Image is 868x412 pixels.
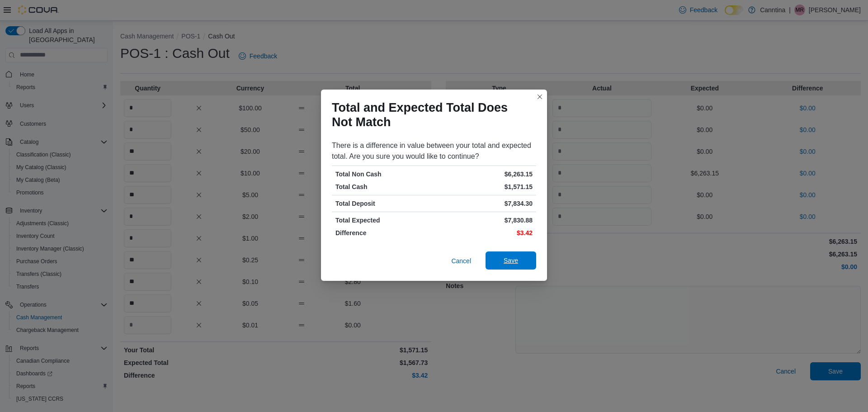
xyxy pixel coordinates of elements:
p: $1,571.15 [436,182,533,191]
button: Save [486,251,536,270]
p: $6,263.15 [436,170,533,179]
p: $3.42 [436,228,533,237]
button: Cancel [448,252,475,270]
h1: Total and Expected Total Does Not Match [332,100,529,129]
p: Total Non Cash [335,170,432,179]
p: Total Expected [335,216,432,225]
button: Closes this modal window [534,91,545,102]
div: There is a difference in value between your total and expected total. Are you sure you would like... [332,140,536,162]
p: $7,834.30 [436,199,533,208]
p: Total Deposit [335,199,432,208]
p: $7,830.88 [436,216,533,225]
p: Total Cash [335,182,432,191]
p: Difference [335,228,432,237]
span: Save [504,256,518,265]
span: Cancel [451,256,471,265]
